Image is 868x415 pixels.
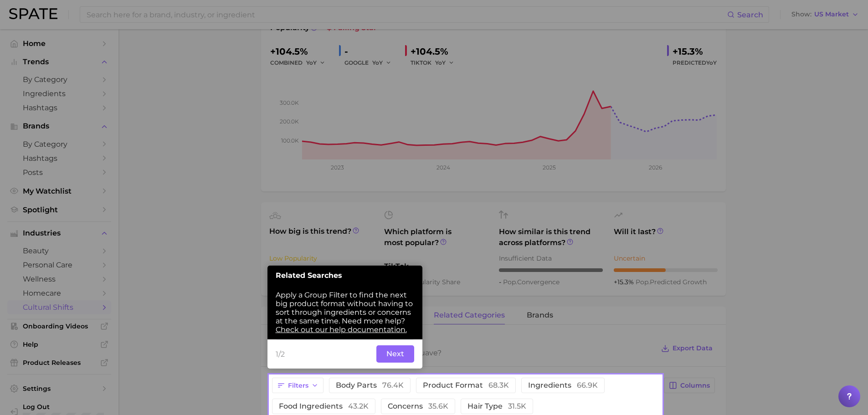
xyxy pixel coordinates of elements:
[388,403,448,410] span: concerns
[467,403,526,410] span: hair type
[488,381,509,389] span: 68.3k
[508,402,526,410] span: 31.5k
[272,378,324,393] button: Filters
[336,382,404,389] span: body parts
[288,382,308,389] span: Filters
[382,381,404,389] span: 76.4k
[577,381,598,389] span: 66.9k
[528,382,598,389] span: ingredients
[423,382,509,389] span: product format
[279,403,369,410] span: food ingredients
[348,402,369,410] span: 43.2k
[428,402,448,410] span: 35.6k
